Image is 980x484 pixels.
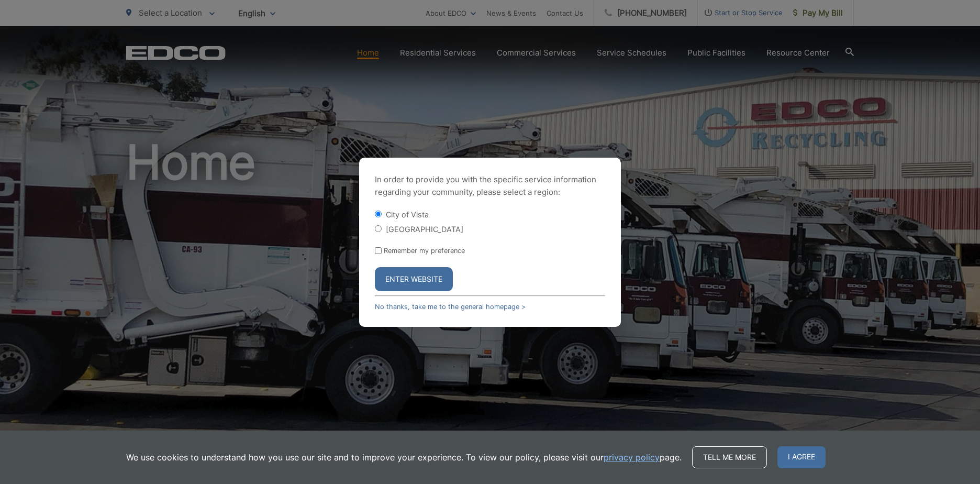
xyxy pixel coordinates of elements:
p: In order to provide you with the specific service information regarding your community, please se... [375,173,605,199]
label: Remember my preference [384,247,465,255]
a: privacy policy [604,451,660,464]
p: We use cookies to understand how you use our site and to improve your experience. To view our pol... [126,451,682,464]
label: [GEOGRAPHIC_DATA] [386,225,463,234]
a: No thanks, take me to the general homepage > [375,303,526,311]
button: Enter Website [375,267,453,291]
span: I agree [777,446,826,468]
a: Tell me more [692,446,767,468]
label: City of Vista [386,210,429,219]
